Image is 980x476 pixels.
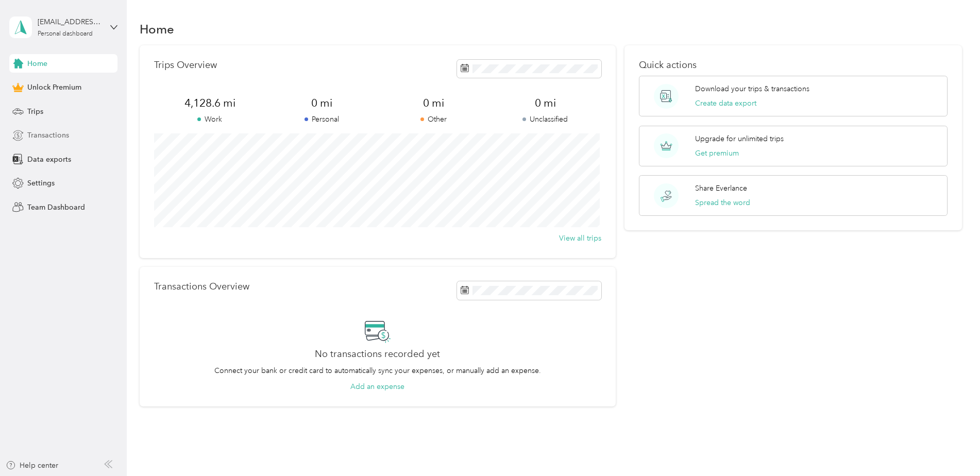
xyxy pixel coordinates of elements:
[922,418,980,476] iframe: Everlance-gr Chat Button Frame
[639,60,948,71] p: Quick actions
[315,349,440,360] h2: No transactions recorded yet
[27,154,71,165] span: Data exports
[154,281,249,292] p: Transactions Overview
[695,197,750,208] button: Spread the word
[559,233,601,244] button: View all trips
[6,460,58,471] button: Help center
[489,114,601,125] p: Unclassified
[27,106,43,117] span: Trips
[27,178,55,189] span: Settings
[154,114,266,125] p: Work
[27,202,85,213] span: Team Dashboard
[214,365,541,376] p: Connect your bank or credit card to automatically sync your expenses, or manually add an expense.
[27,130,69,141] span: Transactions
[27,58,47,69] span: Home
[695,133,784,144] p: Upgrade for unlimited trips
[154,60,217,71] p: Trips Overview
[266,114,378,125] p: Personal
[38,31,93,37] div: Personal dashboard
[27,82,81,93] span: Unlock Premium
[266,96,378,110] span: 0 mi
[695,83,809,94] p: Download your trips & transactions
[154,96,266,110] span: 4,128.6 mi
[489,96,601,110] span: 0 mi
[695,183,747,194] p: Share Everlance
[378,96,489,110] span: 0 mi
[695,148,739,159] button: Get premium
[38,16,102,27] div: [EMAIL_ADDRESS][DOMAIN_NAME]
[695,98,756,109] button: Create data export
[140,24,174,35] h1: Home
[378,114,489,125] p: Other
[350,381,404,392] button: Add an expense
